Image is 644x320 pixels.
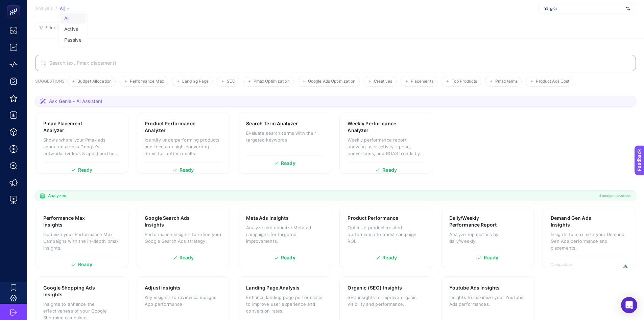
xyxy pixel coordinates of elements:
h3: Pmax Placement Analyzer [43,120,99,134]
span: Pmax Optimization [254,79,290,84]
span: Budget Allocation [77,79,112,84]
h3: Adjust Insights [145,284,181,291]
p: Key insights to review campaigns App performance [145,294,222,307]
a: Performance Max InsightsOptimize your Performance Max Campaigns with the in-depth pmax insights.R... [35,207,128,268]
span: Ready [484,255,498,260]
h3: Google Shopping Ads Insights [43,284,100,298]
span: Ready [180,168,194,172]
span: Landing Page [182,79,209,84]
span: Ask Genie - AI Assistant [49,98,102,105]
p: Insights to maximize your Youtube Ads performances. [449,294,526,307]
h3: Youtube Ads Insights [449,284,500,291]
span: Pmax terms [495,79,518,84]
p: Shows where your Pmax ads appeared across Google's networks (videos & apps) and how each placemen... [43,136,120,157]
div: Open Intercom Messenger [621,297,637,313]
p: Enhance landing page performance to improve user experience and conversion rates. [246,294,323,314]
a: Pmax Placement AnalyzerShows where your Pmax ads appeared across Google's networks (videos & apps... [35,112,128,174]
a: Demand Gen Ads InsightsInsights to maximize your Demand Gen Ads performance and placements.Compat... [543,207,636,268]
button: Filter0 [35,22,66,33]
p: Weekly performance report showing user activity, spend, conversions, and ROAS trends by week. [348,136,425,157]
h3: Search Term Analyzer [246,120,298,127]
p: Optimize your Performance Max Campaigns with the in-depth pmax insights. [43,231,120,251]
p: Analyze and optimize Meta ad campaigns for targeted improvements. [246,224,323,244]
p: Evaluate search terms with their targeted keywords [246,130,323,143]
span: Performance Max [130,79,164,84]
span: Top Products [452,79,477,84]
p: Analyze top metrics by daily/weekly. [449,231,526,244]
span: Yargıcı [544,6,623,11]
p: Identify underperforming products and focus on high-converting items for better results. [145,136,222,157]
span: Active [64,26,78,32]
h3: Google Search Ads Insights [145,215,201,228]
span: Ready [382,168,397,172]
a: Search Term AnalyzerEvaluate search terms with their targeted keywordsReady [238,112,331,174]
span: Ready [382,255,397,260]
a: Weekly Performance AnalyzerWeekly performance report showing user activity, spend, conversions, a... [339,112,433,174]
h3: Organic (SEO) Insights [348,284,402,291]
span: Ready [78,168,93,172]
span: Analyzes [48,193,66,198]
h3: Demand Gen Ads Insights [551,215,606,228]
p: Insights to maximize your Demand Gen Ads performance and placements. [551,231,628,251]
span: 11 analyzes available [598,193,631,198]
span: SEO [227,79,235,84]
h3: Weekly Performance Analyzer [348,120,404,134]
img: svg%3e [626,5,630,12]
span: Ready [281,161,295,166]
span: Ready [180,255,194,260]
h3: Meta Ads Insights [246,215,288,221]
span: / [55,5,57,11]
span: Ready [281,255,295,260]
h3: Performance Max Insights [43,215,99,228]
a: Google Search Ads InsightsPerformance insights to refine your Google Search Ads strategy.Ready [137,207,230,268]
p: SEO insights to improve organic visibility and performance. [348,294,425,307]
p: Performance insights to refine your Google Search Ads strategy. [145,231,222,244]
p: Optimize product-related performance to boost campaign ROI. [348,224,425,244]
h3: Landing Page Analysis [246,284,300,291]
span: Google Ads Optimization [308,79,356,84]
span: Feedback [4,2,26,7]
span: Analysis [35,6,53,11]
div: All [60,6,69,11]
a: Daily/Weekly Performance ReportAnalyze top metrics by daily/weekly.Ready [441,207,534,268]
span: Passive [64,37,81,43]
input: Search [48,60,630,66]
h3: Daily/Weekly Performance Report [449,215,506,228]
span: Creatives [374,79,392,84]
h3: Product Performance Analyzer [145,120,201,134]
h3: SUGGESTIONS [35,79,65,87]
a: Product PerformanceOptimize product-related performance to boost campaign ROI.Ready [339,207,433,268]
span: Ready [78,262,93,267]
h3: Product Performance [348,215,398,221]
span: Product Ads Cost [536,79,569,84]
span: Compatible with: [551,262,581,272]
a: Product Performance AnalyzerIdentify underperforming products and focus on high-converting items ... [137,112,230,174]
span: Placements [411,79,433,84]
span: Filter [45,25,55,30]
a: Meta Ads InsightsAnalyze and optimize Meta ad campaigns for targeted improvements.Ready [238,207,331,268]
span: All [64,16,69,21]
